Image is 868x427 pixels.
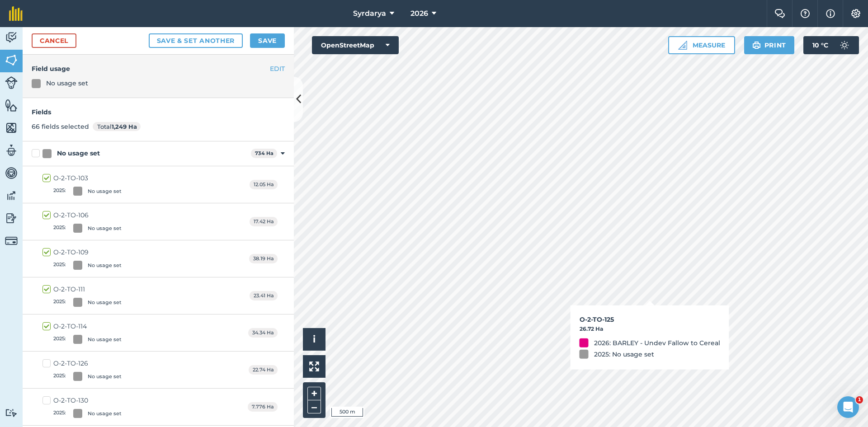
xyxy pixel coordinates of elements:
[5,189,18,202] img: svg+xml;base64,PD94bWwgdmVyc2lvbj0iMS4wIiBlbmNvZGluZz0idXRmLTgiPz4KPCEtLSBHZW5lcmF0b3I6IEFkb2JlIE...
[249,254,278,263] span: 38.19 Ha
[5,144,18,157] img: svg+xml;base64,PD94bWwgdmVyc2lvbj0iMS4wIiBlbmNvZGluZz0idXRmLTgiPz4KPCEtLSBHZW5lcmF0b3I6IEFkb2JlIE...
[249,365,278,375] span: 22.74 Ha
[250,291,278,300] span: 23.41 Ha
[5,121,18,135] img: svg+xml;base64,PHN2ZyB4bWxucz0iaHR0cDovL3d3dy53My5vcmcvMjAwMC9zdmciIHdpZHRoPSI1NiIgaGVpZ2h0PSI2MC...
[112,123,137,130] strong: 1,249 Ha
[88,336,122,343] div: No usage set
[312,36,399,54] button: OpenStreetMap
[53,211,122,220] div: O-2-TO-106
[580,314,720,324] h3: O-2-TO-125
[678,41,687,50] img: Ruler icon
[837,396,859,418] iframe: Intercom live chat
[353,8,386,19] span: Syrdarya
[803,36,859,54] button: 10 °C
[53,335,66,344] span: 2025 :
[309,361,319,371] img: Four arrows, one pointing top left, one top right, one bottom right and the last bottom left
[53,285,122,294] div: O-2-TO-111
[5,76,18,89] img: svg+xml;base64,PD94bWwgdmVyc2lvbj0iMS4wIiBlbmNvZGluZz0idXRmLTgiPz4KPCEtLSBHZW5lcmF0b3I6IEFkb2JlIE...
[32,107,285,117] h4: Fields
[250,180,278,189] span: 12.05 Ha
[835,36,854,54] img: svg+xml;base64,PD94bWwgdmVyc2lvbj0iMS4wIiBlbmNvZGluZz0idXRmLTgiPz4KPCEtLSBHZW5lcmF0b3I6IEFkb2JlIE...
[774,9,785,18] img: Two speech bubbles overlapping with the left bubble in the forefront
[410,8,428,19] span: 2026
[800,9,811,18] img: A question mark icon
[307,400,321,413] button: –
[250,33,285,48] button: Save
[250,217,278,226] span: 17.42 Ha
[93,122,141,131] span: Total
[850,9,861,18] img: A cog icon
[255,150,274,156] strong: 734 Ha
[5,408,18,417] img: svg+xml;base64,PD94bWwgdmVyc2lvbj0iMS4wIiBlbmNvZGluZz0idXRmLTgiPz4KPCEtLSBHZW5lcmF0b3I6IEFkb2JlIE...
[307,387,321,400] button: +
[149,33,243,48] button: Save & set another
[812,36,828,54] span: 10 ° C
[53,187,66,196] span: 2025 :
[248,402,278,412] span: 7.776 Ha
[9,6,23,21] img: fieldmargin Logo
[826,8,835,19] img: svg+xml;base64,PHN2ZyB4bWxucz0iaHR0cDovL3d3dy53My5vcmcvMjAwMC9zdmciIHdpZHRoPSIxNyIgaGVpZ2h0PSIxNy...
[5,53,18,67] img: svg+xml;base64,PHN2ZyB4bWxucz0iaHR0cDovL3d3dy53My5vcmcvMjAwMC9zdmciIHdpZHRoPSI1NiIgaGVpZ2h0PSI2MC...
[270,64,285,74] button: EDIT
[53,174,122,183] div: O-2-TO-103
[580,325,603,332] strong: 26.72 Ha
[53,224,66,233] span: 2025 :
[53,322,122,331] div: O-2-TO-114
[752,40,761,51] img: svg+xml;base64,PHN2ZyB4bWxucz0iaHR0cDovL3d3dy53My5vcmcvMjAwMC9zdmciIHdpZHRoPSIxOSIgaGVpZ2h0PSIyNC...
[744,36,795,54] button: Print
[46,78,88,88] div: No usage set
[88,410,122,418] div: No usage set
[53,396,122,405] div: O-2-TO-130
[5,99,18,112] img: svg+xml;base64,PHN2ZyB4bWxucz0iaHR0cDovL3d3dy53My5vcmcvMjAwMC9zdmciIHdpZHRoPSI1NiIgaGVpZ2h0PSI2MC...
[594,338,720,347] div: 2026: BARLEY - Undev Fallow to Cereal
[32,33,76,48] a: Cancel
[53,248,122,257] div: O-2-TO-109
[248,328,278,338] span: 34.34 Ha
[53,372,66,381] span: 2025 :
[88,225,122,232] div: No usage set
[32,64,285,74] h4: Field usage
[88,188,122,195] div: No usage set
[53,409,66,418] span: 2025 :
[53,359,122,368] div: O-2-TO-126
[856,396,863,404] span: 1
[5,211,18,225] img: svg+xml;base64,PD94bWwgdmVyc2lvbj0iMS4wIiBlbmNvZGluZz0idXRmLTgiPz4KPCEtLSBHZW5lcmF0b3I6IEFkb2JlIE...
[303,328,325,351] button: i
[53,261,66,270] span: 2025 :
[88,299,122,306] div: No usage set
[5,166,18,180] img: svg+xml;base64,PD94bWwgdmVyc2lvbj0iMS4wIiBlbmNvZGluZz0idXRmLTgiPz4KPCEtLSBHZW5lcmF0b3I6IEFkb2JlIE...
[313,333,316,345] span: i
[5,31,18,44] img: svg+xml;base64,PD94bWwgdmVyc2lvbj0iMS4wIiBlbmNvZGluZz0idXRmLTgiPz4KPCEtLSBHZW5lcmF0b3I6IEFkb2JlIE...
[594,349,654,359] div: 2025: No usage set
[53,298,66,307] span: 2025 :
[668,36,735,54] button: Measure
[88,373,122,380] div: No usage set
[5,235,18,247] img: svg+xml;base64,PD94bWwgdmVyc2lvbj0iMS4wIiBlbmNvZGluZz0idXRmLTgiPz4KPCEtLSBHZW5lcmF0b3I6IEFkb2JlIE...
[57,149,100,158] div: No usage set
[32,122,89,131] span: 66 fields selected
[88,262,122,269] div: No usage set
